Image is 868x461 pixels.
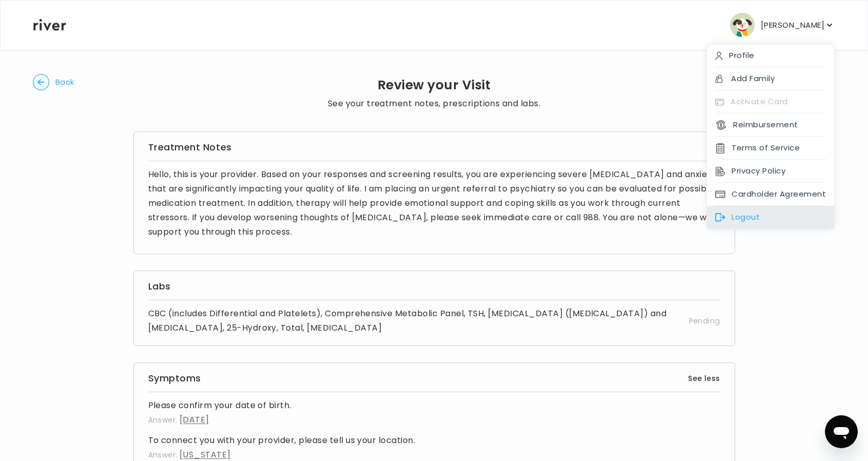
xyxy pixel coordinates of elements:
[707,206,834,229] div: Logout
[688,372,720,385] button: See less
[148,398,720,413] h4: Please confirm your date of birth.
[730,13,835,37] button: user avatar[PERSON_NAME]
[761,18,824,32] p: [PERSON_NAME]
[148,433,720,448] h4: To connect you with your provider, please tell us your location.
[730,13,755,37] img: user avatar
[328,97,541,111] p: See your treatment notes, prescriptions and labs.
[707,44,834,67] div: Profile
[707,90,834,113] div: Activate Card
[148,450,177,460] span: Answer:
[328,78,541,92] h2: Review your Visit
[33,74,74,90] button: Back
[148,415,177,425] span: Answer:
[715,118,798,132] button: Reimbursement
[148,167,720,239] p: Hello, this is your provider. Based on your responses and screening results, you are experiencing...
[707,160,834,183] div: Privacy Policy
[180,414,209,426] span: [DATE]
[148,306,683,335] h4: CBC (includes Differential and Platelets), Comprehensive Metabolic Panel, TSH, [MEDICAL_DATA] ([M...
[148,279,720,294] h3: Labs
[55,75,74,89] span: Back
[180,449,231,460] span: [US_STATE]
[148,371,201,386] h3: Symptoms
[689,315,720,327] p: Pending
[825,415,858,448] iframe: Button to launch messaging window
[707,67,834,90] div: Add Family
[707,137,834,160] div: Terms of Service
[148,140,720,155] h3: Treatment Notes
[707,183,834,206] div: Cardholder Agreement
